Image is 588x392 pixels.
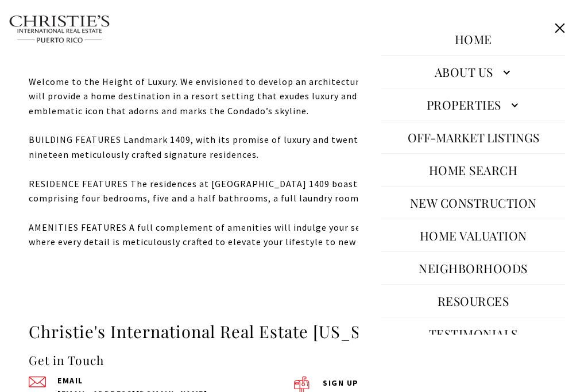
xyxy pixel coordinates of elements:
a: Testimonials [423,320,524,347]
a: Resources [432,287,515,315]
p: Welcome to the Height of Luxury. We envisioned to develop an architectural masterpiece condominiu... [29,75,559,119]
a: About Us [381,58,565,86]
p: AMENITIES FEATURES A full complement of amenities will indulge your senses in exclusive comfort a... [29,220,559,250]
button: Off-Market Listings [402,123,545,151]
a: New Construction [404,189,543,216]
h4: Get in Touch [29,351,294,370]
a: Neighborhoods [413,254,533,282]
a: Home [449,25,498,53]
img: Christie's International Real Estate text transparent background [9,15,111,44]
a: Properties [381,91,565,118]
p: Email [57,377,258,385]
p: RESIDENCE FEATURES The residences at [GEOGRAPHIC_DATA] 1409 boast a generous gross area of 4,113 ... [29,177,559,206]
p: BUILDING FEATURES Landmark 1409, with its promise of luxury and twenty-six story presence, offers... [29,133,559,162]
h3: Christie's International Real Estate [US_STATE] [29,321,559,343]
button: Close this option [549,17,571,39]
p: Sign up for exclusive news [323,377,524,389]
a: Home Valuation [414,222,533,249]
a: Home Search [423,156,524,184]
